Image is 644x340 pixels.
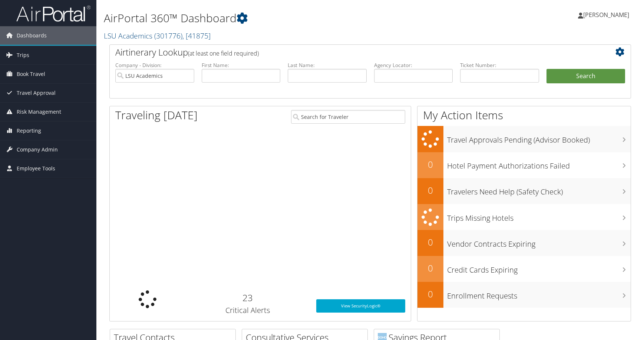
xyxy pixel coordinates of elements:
[17,103,61,121] span: Risk Management
[447,131,631,145] h3: Travel Approvals Pending (Advisor Booked)
[417,178,631,204] a: 0Travelers Need Help (Safety Check)
[17,140,58,159] span: Company Admin
[17,121,41,140] span: Reporting
[578,4,637,26] a: [PERSON_NAME]
[546,69,625,84] button: Search
[417,256,631,282] a: 0Credit Cards Expiring
[417,282,631,308] a: 0Enrollment Requests
[104,31,211,41] a: LSU Academics
[202,61,281,69] label: First Name:
[417,152,631,178] a: 0Hotel Payment Authorizations Failed
[104,10,459,26] h1: AirPortal 360™ Dashboard
[17,65,45,83] span: Book Travel
[447,261,631,275] h3: Credit Cards Expiring
[316,299,406,313] a: View SecurityLogic®
[417,288,443,300] h2: 0
[583,11,629,19] span: [PERSON_NAME]
[191,291,305,304] h2: 23
[17,26,47,45] span: Dashboards
[17,159,55,178] span: Employee Tools
[417,126,631,152] a: Travel Approvals Pending (Advisor Booked)
[447,287,631,301] h3: Enrollment Requests
[447,209,631,223] h3: Trips Missing Hotels
[115,107,198,123] h1: Traveling [DATE]
[417,230,631,256] a: 0Vendor Contracts Expiring
[447,235,631,249] h3: Vendor Contracts Expiring
[417,107,631,123] h1: My Action Items
[191,305,305,316] h3: Critical Alerts
[417,204,631,230] a: Trips Missing Hotels
[417,262,443,274] h2: 0
[291,110,406,124] input: Search for Traveler
[374,61,453,69] label: Agency Locator:
[17,46,29,64] span: Trips
[154,31,182,41] span: ( 301776 )
[115,61,194,69] label: Company - Division:
[115,46,582,59] h2: Airtinerary Lookup
[460,61,539,69] label: Ticket Number:
[417,236,443,249] h2: 0
[447,157,631,171] h3: Hotel Payment Authorizations Failed
[188,49,259,57] span: (at least one field required)
[447,183,631,197] h3: Travelers Need Help (Safety Check)
[182,31,211,41] span: , [ 41875 ]
[417,184,443,197] h2: 0
[17,84,56,102] span: Travel Approval
[16,5,90,22] img: airportal-logo.png
[417,158,443,171] h2: 0
[288,61,367,69] label: Last Name:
